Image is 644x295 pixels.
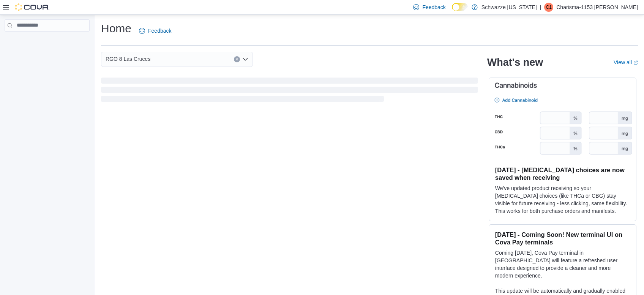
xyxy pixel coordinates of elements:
span: C1 [546,3,552,12]
p: Schwazze [US_STATE] [481,3,537,12]
p: Coming [DATE], Cova Pay terminal in [GEOGRAPHIC_DATA] will feature a refreshed user interface des... [495,249,630,279]
button: Clear input [234,56,240,62]
svg: External link [633,60,638,65]
nav: Complex example [5,33,90,51]
div: Charisma-1153 Cobos [544,3,553,12]
p: Charisma-1153 [PERSON_NAME] [556,3,638,12]
p: | [540,3,541,12]
span: Loading [101,79,478,103]
a: View allExternal link [614,59,638,65]
h1: Home [101,21,131,36]
p: We've updated product receiving so your [MEDICAL_DATA] choices (like THCa or CBG) stay visible fo... [495,184,630,215]
h2: What's new [487,56,543,68]
h3: [DATE] - Coming Soon! New terminal UI on Cova Pay terminals [495,231,630,246]
span: RGO 8 Las Cruces [106,54,150,63]
img: Cova [15,3,49,11]
input: Dark Mode [452,3,468,11]
span: Feedback [422,3,445,11]
a: Feedback [136,23,174,38]
button: Open list of options [242,56,248,62]
span: Feedback [148,27,171,35]
h3: [DATE] - [MEDICAL_DATA] choices are now saved when receiving [495,166,630,181]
